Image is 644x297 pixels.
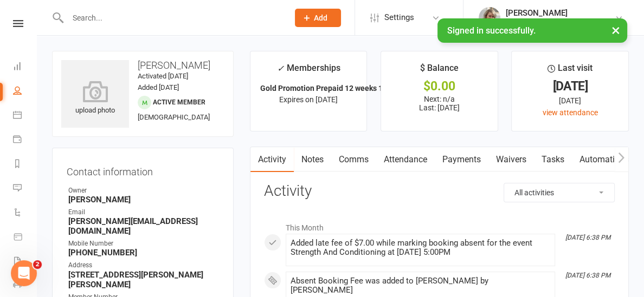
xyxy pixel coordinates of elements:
[68,186,219,196] div: Owner
[565,234,610,241] i: [DATE] 6:38 PM
[314,14,327,22] span: Add
[13,153,37,177] a: Reports
[420,61,459,81] div: $ Balance
[391,95,488,112] p: Next: n/a Last: [DATE]
[67,162,219,177] h3: Contact information
[61,60,224,71] h3: [PERSON_NAME]
[572,147,636,172] a: Automations
[33,260,42,269] span: 2
[279,95,338,104] span: Expires on [DATE]
[506,18,615,28] div: Beyond Transformation Burleigh
[68,270,219,289] strong: [STREET_ADDRESS][PERSON_NAME][PERSON_NAME]
[13,55,37,80] a: Dashboard
[277,63,284,74] i: ✓
[543,108,598,117] a: view attendance
[260,84,424,93] strong: Gold Promotion Prepaid 12 weeks 10% Discou...
[65,10,281,25] input: Search...
[68,216,219,236] strong: [PERSON_NAME][EMAIL_ADDRESS][DOMAIN_NAME]
[68,195,219,204] strong: [PERSON_NAME]
[68,207,219,217] div: Email
[295,9,341,27] button: Add
[13,80,37,104] a: People
[61,81,129,116] div: upload photo
[250,147,294,172] a: Activity
[506,8,615,18] div: [PERSON_NAME]
[277,61,340,81] div: Memberships
[606,18,626,42] button: ×
[291,276,550,295] div: Absent Booking Fee was added to [PERSON_NAME] by [PERSON_NAME]
[68,248,219,258] strong: [PHONE_NUMBER]
[138,72,188,80] time: Activated [DATE]
[264,216,615,234] li: This Month
[384,5,414,30] span: Settings
[479,7,500,29] img: thumb_image1597172689.png
[331,147,376,172] a: Comms
[291,239,550,257] div: Added late fee of $7.00 while marking booking absent for the event Strength And Conditioning at [...
[565,272,610,279] i: [DATE] 6:38 PM
[521,81,619,92] div: [DATE]
[521,95,619,107] div: [DATE]
[153,98,205,106] span: Active member
[138,113,210,121] span: [DEMOGRAPHIC_DATA]
[138,83,179,91] time: Added [DATE]
[11,260,37,286] iframe: Intercom live chat
[391,81,488,92] div: $0.00
[376,147,435,172] a: Attendance
[13,226,37,250] a: Product Sales
[68,260,219,270] div: Address
[534,147,572,172] a: Tasks
[488,147,534,172] a: Waivers
[447,25,536,36] span: Signed in successfully.
[68,239,219,249] div: Mobile Number
[13,104,37,128] a: Calendar
[548,61,593,81] div: Last visit
[264,183,615,200] h3: Activity
[435,147,488,172] a: Payments
[294,147,331,172] a: Notes
[13,128,37,153] a: Payments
